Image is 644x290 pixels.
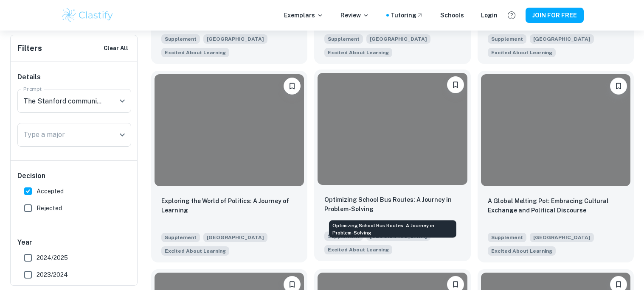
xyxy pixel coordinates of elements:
[37,270,68,279] span: 2023/2024
[488,34,526,44] span: Supplement
[340,11,369,20] p: Review
[324,34,363,44] span: Supplement
[504,8,519,22] button: Help and Feedback
[161,245,229,256] span: The Stanford community is deeply curious and driven to learn in and out of the classroom. Reflect...
[23,85,42,92] label: Prompt
[61,7,115,24] img: Clastify logo
[478,71,634,262] a: Please log in to bookmark exemplarsA Global Melting Pot: Embracing Cultural Exchange and Politica...
[17,171,131,181] h6: Decision
[324,47,392,57] span: The Stanford community is deeply curious and driven to learn in and out of the classroom. Reflect...
[324,231,363,241] span: Supplement
[161,34,200,44] span: Supplement
[101,42,130,55] button: Clear All
[530,34,594,44] span: [GEOGRAPHIC_DATA]
[17,42,42,54] h6: Filters
[329,220,456,238] div: Optimizing School Bus Routes: A Journey in Problem-Solving
[328,49,389,56] span: Excited About Learning
[165,49,226,56] span: Excited About Learning
[324,195,460,214] p: Optimizing School Bus Routes: A Journey in Problem-Solving
[488,245,556,256] span: The Stanford community is deeply curious and driven to learn in and out of the classroom. Reflect...
[151,71,307,262] a: Please log in to bookmark exemplarsExploring the World of Politics: A Journey of LearningSuppleme...
[116,95,128,107] button: Open
[447,76,464,93] button: Please log in to bookmark exemplars
[488,196,624,215] p: A Global Melting Pot: Embracing Cultural Exchange and Political Discourse
[161,233,200,242] span: Supplement
[328,246,389,254] span: Excited About Learning
[161,196,297,215] p: Exploring the World of Politics: A Journey of Learning
[314,71,470,262] a: Please log in to bookmark exemplarsOptimizing School Bus Routes: A Journey in Problem-SolvingSupp...
[37,187,64,196] span: Accepted
[203,233,267,242] span: [GEOGRAPHIC_DATA]
[488,47,556,57] span: The Stanford community is deeply curious and driven to learn in and out of the classroom. Reflect...
[491,247,552,255] span: Excited About Learning
[440,11,464,20] a: Schools
[161,47,229,57] span: The Stanford community is deeply curious and driven to learn in and out of the classroom. Reflect...
[488,233,526,242] span: Supplement
[481,11,498,20] a: Login
[391,11,423,20] a: Tutoring
[37,204,62,213] span: Rejected
[530,233,594,242] span: [GEOGRAPHIC_DATA]
[610,78,627,95] button: Please log in to bookmark exemplars
[284,11,323,20] p: Exemplars
[203,34,267,44] span: [GEOGRAPHIC_DATA]
[17,237,131,248] h6: Year
[526,8,584,23] button: JOIN FOR FREE
[491,49,552,56] span: Excited About Learning
[366,34,430,44] span: [GEOGRAPHIC_DATA]
[324,244,392,254] span: The Stanford community is deeply curious and driven to learn in and out of the classroom. Reflect...
[37,253,68,262] span: 2024/2025
[17,72,131,82] h6: Details
[165,247,226,255] span: Excited About Learning
[284,78,301,95] button: Please log in to bookmark exemplars
[116,129,128,141] button: Open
